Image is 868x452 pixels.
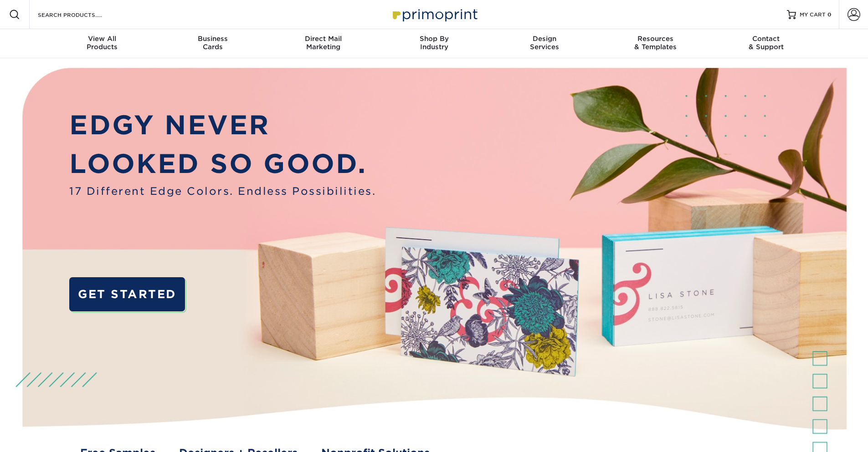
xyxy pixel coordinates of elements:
[69,183,376,199] span: 17 Different Edge Colors. Endless Possibilities.
[389,5,480,24] img: Primoprint
[268,35,379,43] span: Direct Mail
[489,29,600,58] a: DesignServices
[379,35,489,51] div: Industry
[37,9,126,20] input: SEARCH PRODUCTS.....
[379,29,489,58] a: Shop ByIndustry
[711,35,822,43] span: Contact
[69,277,185,311] a: GET STARTED
[711,29,822,58] a: Contact& Support
[600,35,711,51] div: & Templates
[827,11,832,18] span: 0
[600,29,711,58] a: Resources& Templates
[157,29,268,58] a: BusinessCards
[47,35,158,51] div: Products
[800,11,826,19] span: MY CART
[489,35,600,43] span: Design
[600,35,711,43] span: Resources
[47,35,158,43] span: View All
[379,35,489,43] span: Shop By
[69,144,376,183] p: LOOKED SO GOOD.
[489,35,600,51] div: Services
[69,106,376,145] p: EDGY NEVER
[711,35,822,51] div: & Support
[157,35,268,51] div: Cards
[47,29,158,58] a: View AllProducts
[268,35,379,51] div: Marketing
[157,35,268,43] span: Business
[268,29,379,58] a: Direct MailMarketing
